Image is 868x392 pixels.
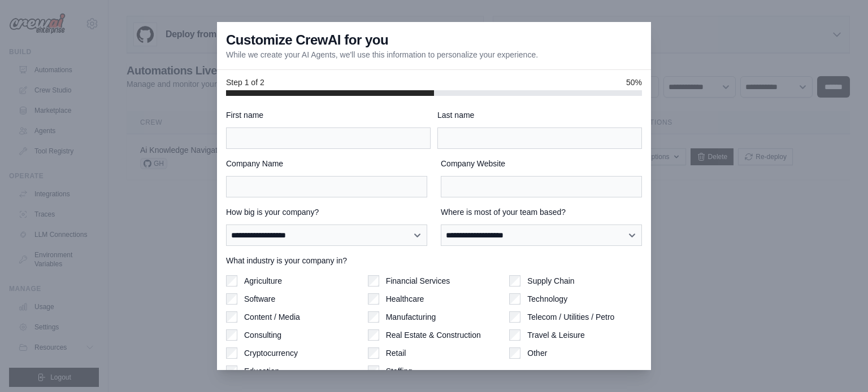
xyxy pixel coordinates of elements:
[226,255,642,266] label: What industry is your company in?
[226,49,538,60] p: While we create your AI Agents, we'll use this information to personalize your experience.
[226,109,431,121] label: First name
[244,311,300,323] label: Content / Media
[244,365,279,377] label: Education
[527,329,584,341] label: Travel & Leisure
[441,158,642,169] label: Company Website
[244,275,282,287] label: Agriculture
[441,206,642,218] label: Where is most of your team based?
[626,77,642,88] span: 50%
[527,293,567,305] label: Technology
[226,158,427,169] label: Company Name
[386,329,481,341] label: Real Estate & Construction
[244,329,281,341] label: Consulting
[226,31,388,49] h3: Customize CrewAI for you
[244,293,275,305] label: Software
[437,109,642,121] label: Last name
[226,206,427,218] label: How big is your company?
[386,311,436,323] label: Manufacturing
[244,347,298,359] label: Cryptocurrency
[386,275,450,287] label: Financial Services
[527,311,614,323] label: Telecom / Utilities / Petro
[386,293,424,305] label: Healthcare
[226,77,264,88] span: Step 1 of 2
[527,275,574,287] label: Supply Chain
[527,347,547,359] label: Other
[386,365,413,377] label: Staffing
[386,347,406,359] label: Retail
